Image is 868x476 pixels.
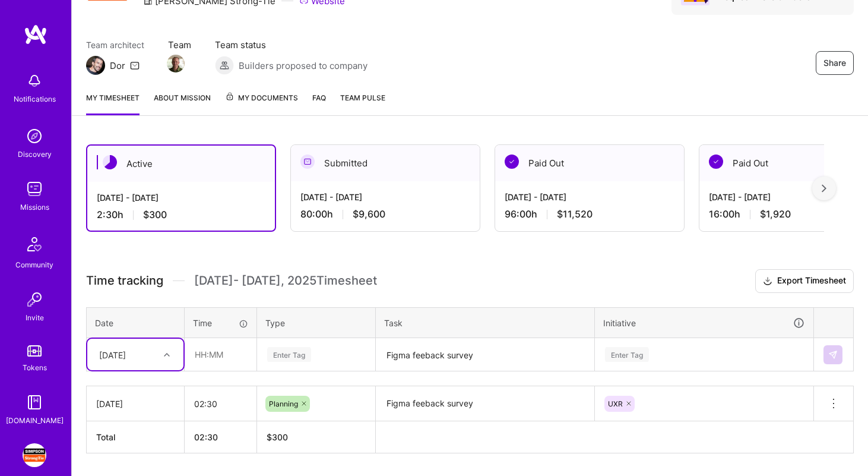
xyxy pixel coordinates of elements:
[23,69,46,93] img: bell
[822,184,826,193] img: right
[760,208,791,220] span: $1,920
[96,398,175,410] div: [DATE]
[828,350,838,360] img: Submit
[816,51,854,75] button: Share
[103,155,117,169] img: Active
[215,56,234,75] img: Builders proposed to company
[185,339,256,370] input: HH:MM
[20,201,49,213] div: Missions
[376,307,595,338] th: Task
[239,59,368,72] span: Builders proposed to company
[763,275,772,288] i: icon Download
[164,352,170,358] i: icon Chevron
[15,259,53,271] div: Community
[27,345,42,357] img: tokens
[603,316,805,330] div: Initiative
[823,57,846,69] span: Share
[167,55,185,72] img: Team Member Avatar
[23,443,46,467] img: Simpson Strong-Tie: General Design
[23,288,46,311] img: Invite
[185,388,256,420] input: HH:MM
[86,39,144,51] span: Team architect
[300,208,470,220] div: 80:00 h
[257,307,376,338] th: Type
[110,59,125,72] div: Dor
[130,61,140,70] i: icon Mail
[377,387,593,420] textarea: Figma feeback survey
[20,443,49,467] a: Simpson Strong-Tie: General Design
[225,92,298,115] a: My Documents
[87,421,185,453] th: Total
[505,208,674,220] div: 96:00 h
[215,39,368,51] span: Team status
[605,345,649,364] div: Enter Tag
[23,177,46,201] img: teamwork
[143,209,167,221] span: $300
[87,307,185,338] th: Date
[23,124,46,148] img: discovery
[6,414,64,427] div: [DOMAIN_NAME]
[269,399,298,408] span: Planning
[755,269,854,293] button: Export Timesheet
[194,273,377,288] span: [DATE] - [DATE] , 2025 Timesheet
[86,92,140,115] a: My timesheet
[23,361,47,374] div: Tokens
[24,24,47,45] img: logo
[225,92,298,105] span: My Documents
[87,146,275,182] div: Active
[99,348,126,361] div: [DATE]
[709,155,723,169] img: Paid Out
[168,53,183,74] a: Team Member Avatar
[185,421,257,453] th: 02:30
[300,155,315,169] img: Submitted
[557,208,593,220] span: $11,520
[20,230,49,259] img: Community
[495,145,684,181] div: Paid Out
[608,399,623,408] span: UXR
[154,92,211,115] a: About Mission
[23,390,46,414] img: guide book
[86,56,105,75] img: Team Architect
[168,39,191,51] span: Team
[267,345,311,364] div: Enter Tag
[300,191,470,203] div: [DATE] - [DATE]
[193,317,248,329] div: Time
[353,208,385,220] span: $9,600
[340,93,385,102] span: Team Pulse
[340,92,385,115] a: Team Pulse
[312,92,326,115] a: FAQ
[26,311,44,324] div: Invite
[97,209,265,221] div: 2:30 h
[14,93,56,105] div: Notifications
[18,148,52,160] div: Discovery
[267,432,288,442] span: $ 300
[291,145,480,181] div: Submitted
[86,273,163,288] span: Time tracking
[505,155,519,169] img: Paid Out
[97,191,265,204] div: [DATE] - [DATE]
[505,191,674,203] div: [DATE] - [DATE]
